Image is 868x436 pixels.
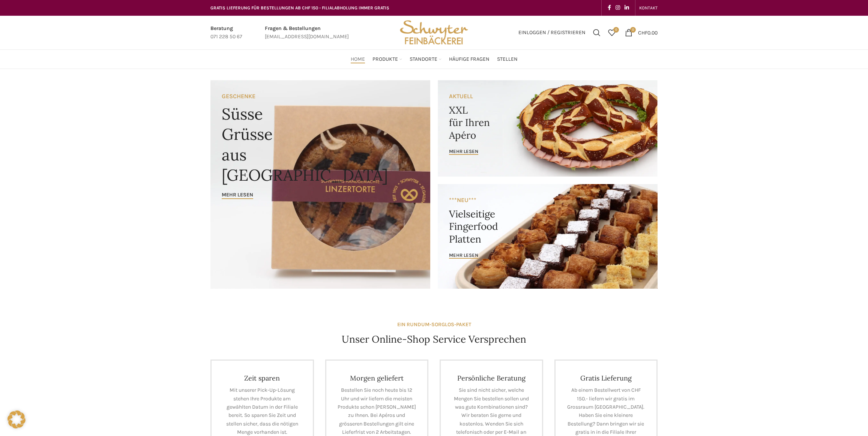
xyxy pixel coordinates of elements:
[342,333,526,346] h4: Unser Online-Shop Service Versprechen
[605,3,613,13] a: Facebook social link
[630,27,636,33] span: 0
[497,52,518,67] a: Stellen
[639,5,658,10] span: KONTAKT
[207,52,661,67] div: Main navigation
[638,29,647,36] span: CHF
[210,24,242,41] a: Infobox link
[397,16,471,49] img: Bäckerei Schwyter
[621,25,661,40] a: 0 CHF0.00
[449,56,490,63] span: Häufige Fragen
[338,374,416,382] h4: Morgen geliefert
[518,30,586,35] span: Einloggen / Registrieren
[497,56,518,63] span: Stellen
[397,29,471,35] a: Site logo
[438,80,658,177] a: Banner link
[438,184,658,289] a: Banner link
[567,374,646,382] h4: Gratis Lieferung
[622,3,631,13] a: Linkedin social link
[397,321,471,328] strong: EIN RUNDUM-SORGLOS-PAKET
[589,25,604,40] a: Suchen
[351,56,365,63] span: Home
[449,52,490,67] a: Häufige Fragen
[210,80,430,289] a: Banner link
[351,52,365,67] a: Home
[265,24,349,41] a: Infobox link
[515,25,589,40] a: Einloggen / Registrieren
[604,25,619,40] a: 0
[613,3,622,13] a: Instagram social link
[452,374,531,382] h4: Persönliche Beratung
[638,29,658,36] bdi: 0.00
[372,56,398,63] span: Produkte
[210,5,389,10] span: GRATIS LIEFERUNG FÜR BESTELLUNGEN AB CHF 150 - FILIALABHOLUNG IMMER GRATIS
[372,52,402,67] a: Produkte
[223,374,302,382] h4: Zeit sparen
[613,27,619,33] span: 0
[635,0,661,15] div: Secondary navigation
[639,0,658,15] a: KONTAKT
[410,52,442,67] a: Standorte
[604,25,619,40] div: Meine Wunschliste
[410,56,437,63] span: Standorte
